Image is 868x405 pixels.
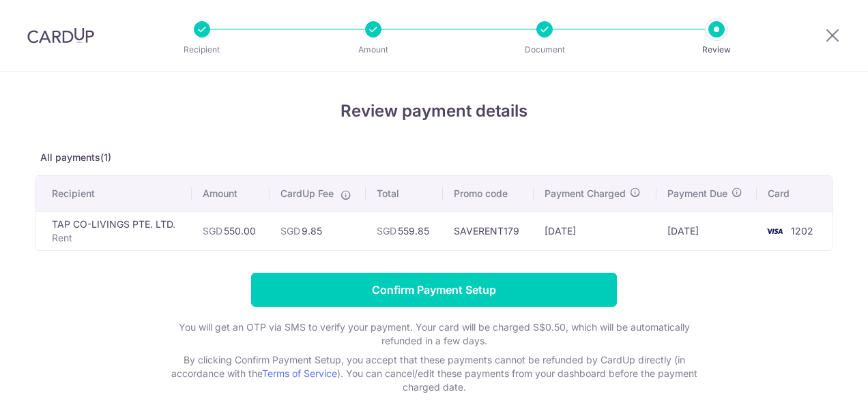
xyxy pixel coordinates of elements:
span: SGD [203,225,222,237]
td: [DATE] [656,211,757,250]
th: Card [757,176,833,211]
th: Promo code [443,176,534,211]
input: Confirm Payment Setup [251,273,617,307]
p: Amount [323,43,424,57]
td: TAP CO-LIVINGS PTE. LTD. [35,211,192,250]
span: Payment Charged [545,187,626,200]
span: SGD [280,225,300,237]
th: Total [366,176,443,211]
th: Amount [192,176,270,211]
span: 1202 [791,225,813,237]
p: Rent [52,231,181,245]
td: 550.00 [192,211,270,250]
a: Terms of Service [262,367,337,379]
p: By clicking Confirm Payment Setup, you accept that these payments cannot be refunded by CardUp di... [161,353,707,394]
td: SAVERENT179 [443,211,534,250]
h4: Review payment details [35,99,833,123]
td: 559.85 [366,211,443,250]
span: Payment Due [667,187,727,200]
span: CardUp Fee [280,187,334,200]
td: 9.85 [270,211,366,250]
th: Recipient [35,176,192,211]
p: You will get an OTP via SMS to verify your payment. Your card will be charged S$0.50, which will ... [161,320,707,348]
td: [DATE] [534,211,656,250]
p: Review [666,43,767,57]
span: SGD [377,225,396,237]
img: <span class="translation_missing" title="translation missing: en.account_steps.new_confirm_form.b... [761,223,788,239]
p: Recipient [151,43,252,57]
img: CardUp [27,27,94,44]
p: All payments(1) [35,151,833,164]
p: Document [494,43,595,57]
